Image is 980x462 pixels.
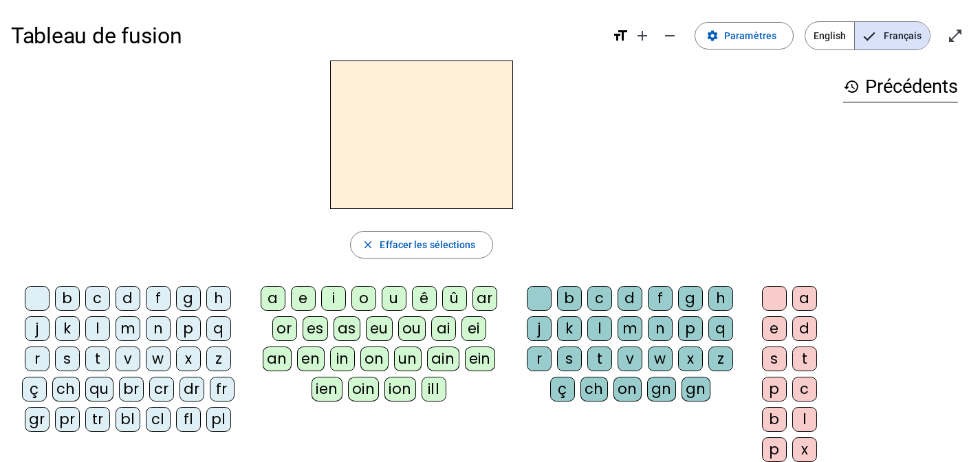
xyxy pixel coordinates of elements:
[146,286,171,311] div: f
[792,407,817,432] div: l
[210,377,235,401] div: fr
[55,316,80,341] div: k
[618,346,642,371] div: v
[762,377,787,401] div: p
[85,346,110,371] div: t
[334,316,360,341] div: as
[678,316,703,341] div: p
[587,286,612,311] div: c
[762,346,787,371] div: s
[116,346,140,371] div: v
[55,346,80,371] div: s
[427,346,459,371] div: ain
[176,286,201,311] div: g
[312,377,342,401] div: ien
[792,437,817,462] div: x
[762,437,787,462] div: p
[587,346,612,371] div: t
[52,377,80,401] div: ch
[580,377,608,401] div: ch
[394,346,422,371] div: un
[708,346,733,371] div: z
[321,286,346,311] div: i
[119,377,144,401] div: br
[366,316,393,341] div: eu
[442,286,467,311] div: û
[612,27,629,44] mat-icon: format_size
[805,22,854,49] span: English
[708,286,733,311] div: h
[263,346,292,371] div: an
[557,286,582,311] div: b
[25,316,50,341] div: j
[176,407,201,432] div: fl
[11,14,601,58] h1: Tableau de fusion
[472,286,497,311] div: ar
[792,286,817,311] div: a
[384,377,416,401] div: ion
[362,239,374,251] mat-icon: close
[682,377,710,401] div: gn
[272,316,297,341] div: or
[261,286,285,311] div: a
[297,346,325,371] div: en
[843,71,958,102] h3: Précédents
[557,316,582,341] div: k
[724,27,776,44] span: Paramètres
[618,316,642,341] div: m
[206,407,231,432] div: pl
[116,286,140,311] div: d
[85,316,110,341] div: l
[206,346,231,371] div: z
[291,286,316,311] div: e
[629,22,656,49] button: Augmenter la taille de la police
[792,346,817,371] div: t
[618,286,642,311] div: d
[330,346,355,371] div: in
[55,407,80,432] div: pr
[762,407,787,432] div: b
[947,27,963,44] mat-icon: open_in_full
[422,377,446,401] div: ill
[648,316,673,341] div: n
[85,377,113,401] div: qu
[678,286,703,311] div: g
[805,21,930,50] mat-button-toggle-group: Language selection
[85,286,110,311] div: c
[678,346,703,371] div: x
[706,30,719,42] mat-icon: settings
[176,316,201,341] div: p
[527,316,552,341] div: j
[662,27,678,44] mat-icon: remove
[613,377,642,401] div: on
[55,286,80,311] div: b
[351,286,376,311] div: o
[382,286,406,311] div: u
[708,316,733,341] div: q
[380,236,475,253] span: Effacer les sélections
[647,377,676,401] div: gn
[348,377,380,401] div: oin
[398,316,426,341] div: ou
[25,407,50,432] div: gr
[843,78,860,95] mat-icon: history
[179,377,204,401] div: dr
[116,407,140,432] div: bl
[146,346,171,371] div: w
[85,407,110,432] div: tr
[176,346,201,371] div: x
[461,316,486,341] div: ei
[656,22,684,49] button: Diminuer la taille de la police
[206,286,231,311] div: h
[634,27,651,44] mat-icon: add
[431,316,456,341] div: ai
[557,346,582,371] div: s
[206,316,231,341] div: q
[941,22,969,49] button: Entrer en plein écran
[792,377,817,401] div: c
[855,22,930,49] span: Français
[360,346,389,371] div: on
[412,286,437,311] div: ê
[116,316,140,341] div: m
[792,316,817,341] div: d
